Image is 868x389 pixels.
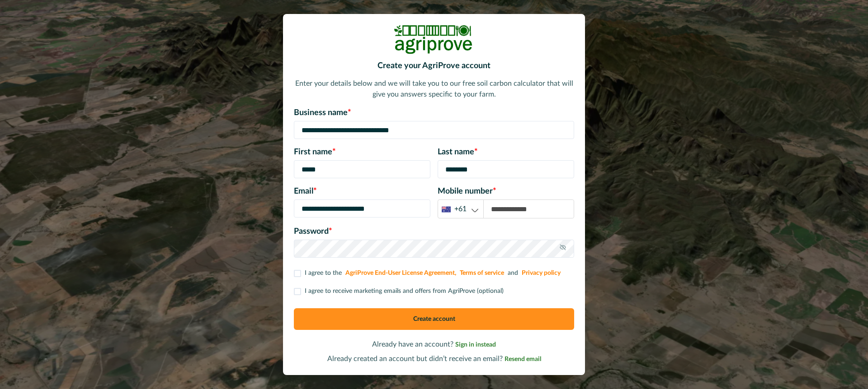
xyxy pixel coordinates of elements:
[522,270,561,276] a: Privacy policy
[294,61,574,71] h2: Create your AgriProve account
[294,353,574,364] p: Already created an account but didn’t receive an email?
[294,185,430,198] p: Email
[294,308,574,330] button: Create account
[505,355,541,362] a: Resend email
[294,339,574,350] p: Already have an account?
[438,185,574,198] p: Mobile number
[305,269,562,278] p: I agree to the and
[294,107,574,119] p: Business name
[460,270,504,276] a: Terms of service
[294,146,430,158] p: First name
[505,356,541,362] span: Resend email
[305,287,504,296] p: I agree to receive marketing emails and offers from AgriProve (optional)
[294,226,574,238] p: Password
[455,342,496,348] span: Sign in instead
[294,78,574,100] p: Enter your details below and we will take you to our free soil carbon calculator that will give y...
[455,341,496,348] a: Sign in instead
[438,146,574,158] p: Last name
[393,25,475,54] img: Logo Image
[345,270,456,276] a: AgriProve End-User License Agreement,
